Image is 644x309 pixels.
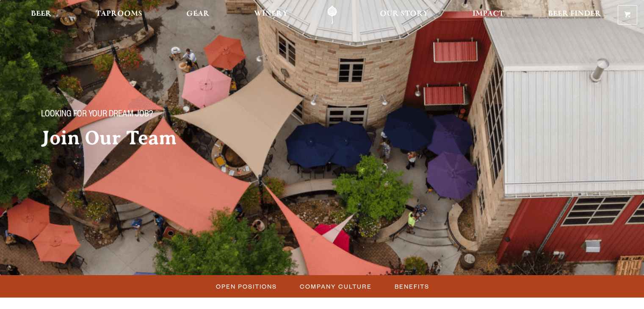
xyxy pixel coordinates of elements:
span: Benefits [395,280,429,292]
span: Beer [31,11,52,17]
span: Winery [254,11,288,17]
a: Gear [181,6,215,25]
span: Gear [186,11,210,17]
a: Impact [467,6,509,25]
a: Taprooms [90,6,148,25]
a: Beer Finder [542,6,607,25]
a: Odell Home [316,6,348,25]
a: Benefits [390,280,434,292]
a: Winery [249,6,293,25]
a: Company Culture [295,280,376,292]
span: Impact [473,11,504,17]
span: Beer Finder [548,11,601,17]
a: Our Story [374,6,434,25]
a: Open Positions [211,280,281,292]
span: Taprooms [96,11,142,17]
span: Our Story [380,11,428,17]
span: Open Positions [216,280,277,292]
a: Beer [25,6,57,25]
span: Company Culture [300,280,372,292]
h2: Join Our Team [41,127,305,149]
span: Looking for your dream job? [41,110,153,121]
